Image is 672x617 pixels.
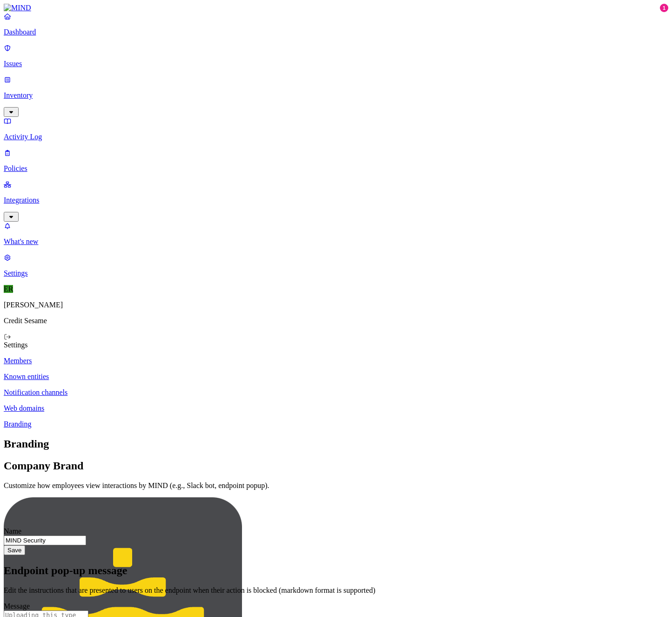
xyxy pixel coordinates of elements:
[4,341,668,349] div: Settings
[4,91,668,100] p: Inventory
[4,253,668,278] a: Settings
[4,196,668,204] p: Integrations
[4,222,668,246] a: What's new
[4,460,668,472] h2: Company Brand
[4,4,31,12] img: MIND
[4,481,668,490] p: Customize how employees view interactions by MIND (e.g., Slack bot, endpoint popup).
[4,536,86,545] input: Company Name
[4,420,668,428] a: Branding
[4,586,668,595] p: Edit the instructions that are presented to users on the endpoint when their action is blocked (m...
[4,12,668,36] a: Dashboard
[4,60,668,68] p: Issues
[4,404,668,413] a: Web domains
[4,602,30,610] label: Message
[4,388,668,397] a: Notification channels
[4,133,668,141] p: Activity Log
[4,149,668,173] a: Policies
[660,4,668,12] div: 1
[4,438,668,450] h2: Branding
[4,285,13,293] span: ER
[4,564,668,577] h2: Endpoint pop-up message
[4,237,668,246] p: What's new
[4,4,668,12] a: MIND
[4,75,668,115] a: Inventory
[4,527,21,535] label: Name
[4,180,668,220] a: Integrations
[4,373,668,381] a: Known entities
[4,28,668,36] p: Dashboard
[4,164,668,173] p: Policies
[4,301,668,309] p: [PERSON_NAME]
[4,269,668,278] p: Settings
[4,117,668,141] a: Activity Log
[4,317,668,325] p: Credit Sesame
[4,357,668,365] a: Members
[4,44,668,68] a: Issues
[4,545,25,555] button: Save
